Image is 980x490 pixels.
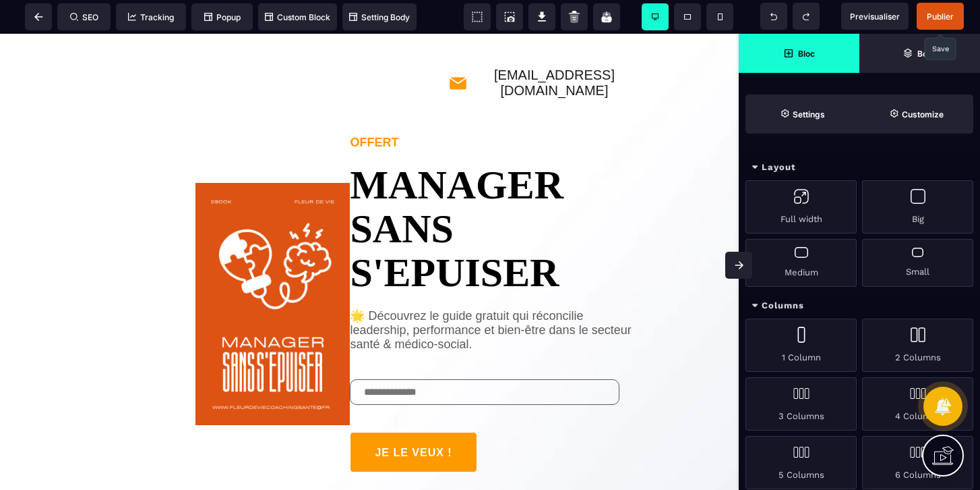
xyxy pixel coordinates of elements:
[902,109,944,119] strong: Customize
[745,377,857,431] div: 3 Columns
[841,3,909,30] span: Preview
[70,12,98,22] span: SEO
[745,94,859,134] span: Settings
[859,94,973,134] span: Open Style Manager
[745,180,857,234] div: Full width
[862,239,973,287] div: Small
[350,116,644,261] text: MANAGER SANS S'EPUISER
[793,109,825,119] strong: Settings
[927,11,954,22] span: Publier
[350,275,644,332] text: 🌟 Découvrez le guide gratuit qui réconcilie leadership, performance et bien-être dans le secteur ...
[496,3,523,30] span: Screenshot
[859,34,980,73] span: Open Layer Manager
[204,12,241,22] span: Popup
[917,49,937,59] strong: Body
[739,34,859,73] span: Open Blocks
[448,40,468,59] img: 8aeef015e0ebd4251a34490ffea99928_mail.png
[850,11,900,22] span: Previsualiser
[862,319,973,372] div: 2 Columns
[798,49,815,59] strong: Bloc
[349,12,410,22] span: Setting Body
[745,436,857,489] div: 5 Columns
[350,398,477,439] button: JE LE VEUX !
[128,12,174,22] span: Tracking
[265,12,330,22] span: Custom Block
[468,34,641,65] text: [EMAIL_ADDRESS][DOMAIN_NAME]
[862,436,973,489] div: 6 Columns
[862,377,973,431] div: 4 Columns
[464,3,491,30] span: View components
[862,180,973,234] div: Big
[745,239,857,287] div: Medium
[745,319,857,372] div: 1 Column
[195,149,350,391] img: 139a9c0127c1842eafd12cea98a85ebc_FLEUR_DE_VIE.png
[739,294,980,319] div: Columns
[739,155,980,180] div: Layout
